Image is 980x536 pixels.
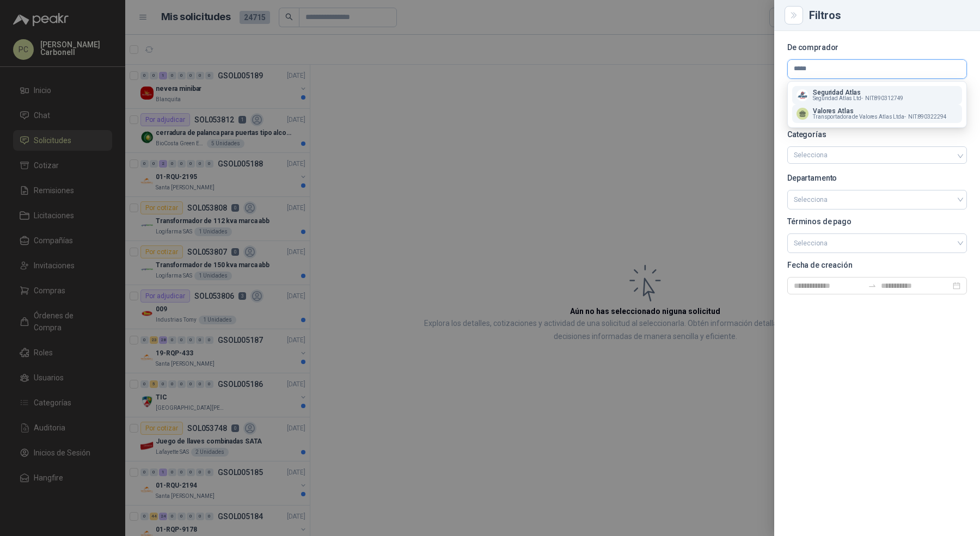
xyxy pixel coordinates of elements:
span: Transportadora de Valores Atlas Ltda - [813,114,906,120]
span: to [868,281,877,290]
p: Categorías [787,131,967,138]
span: swap-right [868,281,877,290]
button: Valores AtlasTransportadora de Valores Atlas Ltda-NIT:890322294 [792,104,962,123]
div: Filtros [809,10,967,21]
span: NIT : 890322294 [908,114,947,120]
button: Close [787,9,800,22]
p: De comprador [787,44,967,51]
p: Valores Atlas [813,108,947,114]
p: Departamento [787,175,967,181]
img: Company Logo [797,89,808,101]
button: Company LogoSeguridad AtlasSeguridad Atlas Ltd-NIT:890312749 [792,86,962,104]
p: Términos de pago [787,218,967,225]
span: Seguridad Atlas Ltd - [813,96,863,101]
span: NIT : 890312749 [865,96,904,101]
p: Fecha de creación [787,262,967,268]
p: Seguridad Atlas [813,89,903,96]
